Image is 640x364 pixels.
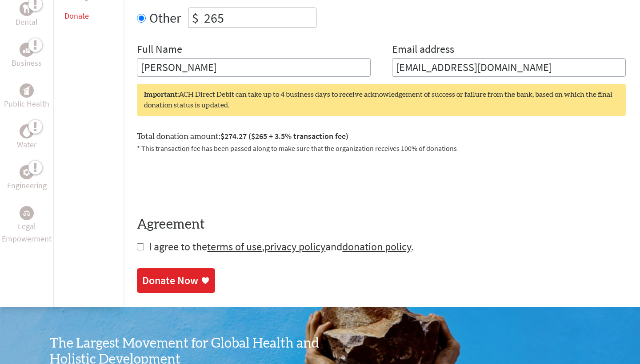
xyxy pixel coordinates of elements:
div: Business [20,43,34,57]
label: Email address [392,42,454,58]
iframe: reCAPTCHA [137,164,272,199]
a: Public HealthPublic Health [4,83,49,110]
img: Public Health [23,86,30,95]
strong: Important: [144,91,179,98]
div: Public Health [20,83,34,98]
input: Your Email [392,58,626,77]
p: * This transaction fee has been passed along to make sure that the organization receives 100% of ... [137,143,626,154]
a: DentalDental [16,2,38,28]
a: EngineeringEngineering [7,165,47,192]
a: Donate [64,11,89,21]
p: Engineering [7,179,47,192]
a: WaterWater [17,124,36,151]
a: Legal EmpowermentLegal Empowerment [2,206,52,245]
a: BusinessBusiness [12,43,42,69]
a: terms of use [207,240,262,253]
img: Water [23,127,30,137]
div: Legal Empowerment [20,206,34,220]
a: privacy policy [264,240,325,253]
label: Full Name [137,42,182,58]
img: Business [23,46,30,53]
img: Legal Empowerment [23,210,30,216]
img: Engineering [23,169,30,176]
p: Business [12,57,42,69]
p: Water [17,138,36,151]
p: Public Health [4,98,49,110]
a: donation policy [342,240,411,253]
p: Dental [16,16,38,28]
p: Legal Empowerment [2,220,52,245]
h4: Agreement [137,217,626,233]
span: $274.27 ($265 + 3.5% transaction fee) [220,131,348,141]
label: Other [149,8,181,28]
img: Dental [23,5,30,13]
li: Donate [64,6,112,26]
span: I agree to the , and . [149,240,414,253]
a: Donate Now [137,268,215,293]
input: Enter Amount [202,8,316,28]
div: Engineering [20,165,34,179]
label: Total donation amount: [137,130,348,143]
div: Dental [20,2,34,16]
input: Enter Full Name [137,58,371,77]
div: Donate Now [142,273,198,288]
div: $ [188,8,202,28]
div: Water [20,124,34,138]
div: ACH Direct Debit can take up to 4 business days to receive acknowledgement of success or failure ... [137,84,626,116]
